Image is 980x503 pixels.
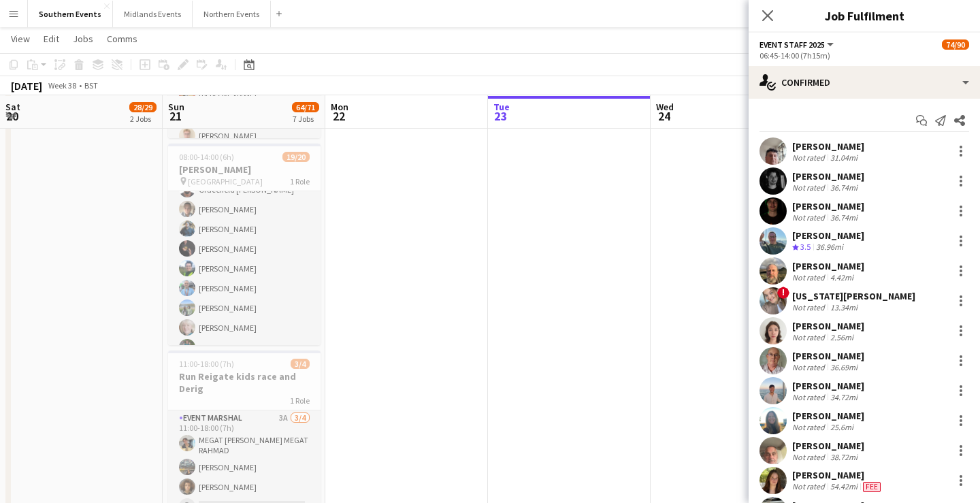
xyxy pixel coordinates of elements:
div: Not rated [792,332,828,342]
a: View [5,30,35,48]
span: 28/29 [129,102,157,112]
div: Not rated [792,152,828,163]
div: [PERSON_NAME] [792,140,864,152]
span: 23 [491,108,510,124]
h3: [PERSON_NAME] [168,163,321,176]
span: Edit [44,33,59,45]
div: 34.72mi [828,392,860,402]
span: Tue [493,101,510,113]
span: 3.5 [800,242,811,252]
span: Sat [5,101,20,113]
span: ! [777,287,789,299]
span: Fee [863,482,881,492]
div: 36.74mi [828,212,860,223]
h3: Job Fulfilment [749,7,980,25]
div: [US_STATE][PERSON_NAME] [792,290,915,302]
div: [PERSON_NAME] [792,410,864,422]
span: Week 38 [45,80,79,91]
span: View [11,33,30,45]
button: Southern Events [28,1,113,27]
div: 4.42mi [828,272,856,282]
div: 31.04mi [828,152,860,163]
button: Event Staff 2025 [759,39,836,50]
span: 11:00-18:00 (7h) [179,359,234,369]
div: [PERSON_NAME] [792,200,864,212]
div: Not rated [792,481,828,492]
a: Comms [101,30,143,48]
div: [PERSON_NAME] [792,380,864,392]
span: 24 [654,108,674,124]
span: 08:00-14:00 (6h) [179,152,234,162]
div: Not rated [792,212,828,223]
div: [PERSON_NAME] [792,170,864,182]
div: [PERSON_NAME] [792,320,864,332]
div: 36.96mi [813,242,846,253]
div: 36.69mi [828,362,860,372]
span: 3/4 [291,359,310,369]
button: Midlands Events [113,1,193,27]
div: [DATE] [11,79,42,93]
span: 64/71 [292,102,319,112]
span: Mon [331,101,348,113]
span: [GEOGRAPHIC_DATA] [188,176,263,186]
div: [PERSON_NAME] [792,350,864,362]
div: Not rated [792,362,828,372]
app-card-role: [PERSON_NAME][PERSON_NAME]Gracefield [PERSON_NAME][PERSON_NAME][PERSON_NAME][PERSON_NAME][PERSON_... [168,58,321,479]
span: Comms [107,33,137,45]
span: 22 [329,108,348,124]
div: 7 Jobs [293,114,318,124]
div: Not rated [792,422,828,432]
div: 54.42mi [828,481,860,492]
span: Sun [168,101,184,113]
a: Jobs [67,30,99,48]
div: 36.74mi [828,182,860,193]
span: 21 [166,108,184,124]
div: 38.72mi [828,452,860,462]
a: Edit [38,30,65,48]
div: 06:45-14:00 (7h15m) [759,50,969,61]
div: Not rated [792,392,828,402]
div: Confirmed [749,66,980,99]
div: 25.6mi [828,422,856,432]
span: Jobs [73,33,93,45]
div: [PERSON_NAME] [792,260,864,272]
span: Event Staff 2025 [759,39,825,50]
span: 1 Role [290,395,310,406]
div: 2.56mi [828,332,856,342]
div: [PERSON_NAME] [792,440,864,452]
span: 19/20 [282,152,310,162]
div: Not rated [792,272,828,282]
h3: Run Reigate kids race and Derig [168,370,321,395]
div: Not rated [792,452,828,462]
div: Not rated [792,182,828,193]
div: BST [84,80,98,91]
span: 1 Role [290,176,310,186]
div: [PERSON_NAME] [792,229,864,242]
div: Not rated [792,302,828,312]
div: Crew has different fees then in role [860,481,883,492]
div: 2 Jobs [130,114,156,124]
div: [PERSON_NAME] [792,469,883,481]
button: Northern Events [193,1,271,27]
span: 74/90 [942,39,969,50]
app-job-card: 08:00-14:00 (6h)19/20[PERSON_NAME] [GEOGRAPHIC_DATA]1 Role[PERSON_NAME][PERSON_NAME]Gracefield [P... [168,144,321,345]
span: Wed [656,101,674,113]
div: 13.34mi [828,302,860,312]
span: 20 [3,108,20,124]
